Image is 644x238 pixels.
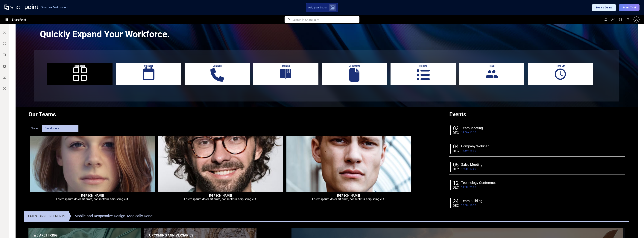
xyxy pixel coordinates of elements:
div: Developers [42,125,62,132]
div: Upcoming anniversaries [149,233,251,237]
span: Add your Logo: [308,6,326,9]
div: 14:30 - 15:30 [461,149,624,153]
div: [PERSON_NAME] [32,194,153,197]
div: DEC [453,186,459,189]
div: 04 [453,145,459,149]
button: Book a Demo [592,4,616,11]
div: 24 [453,199,459,204]
div: Team [460,65,523,67]
div: 05 [453,163,459,167]
div: [PERSON_NAME] [288,194,409,197]
div: 12:00 - 13:30 [461,131,624,134]
div: Support [62,125,78,132]
div: Contacts [186,65,249,67]
div: We are hiring [34,233,136,237]
div: 11:00 - 21:30 [461,185,624,189]
span: Quickly Expand Your Workforce. [40,29,170,40]
div: 12 [453,181,459,186]
input: Search in SharePoint [292,16,359,23]
div: Mobile and Resposnive Design. Magically Done! [75,211,621,221]
h1: Sandbox Environment [41,6,69,8]
div: Team Meeting [461,125,624,131]
div: LATEST ANNOUNCEMENTS [24,211,69,221]
div: 12:00 - 13:00 [461,167,624,171]
div: Calendar [117,65,180,67]
div: Lorem ipsum dolor sit amet, consectetur adipiscing elit. [32,197,153,201]
strong: Events [449,111,466,118]
div: Sales Meeting [461,162,624,167]
div: Lorem ipsum dolor sit amet, consectetur adipiscing elit. [288,197,409,201]
div: [PERSON_NAME] [160,194,281,197]
span: SharePoint [12,15,26,24]
div: Company Webinar [461,144,624,149]
div: Dashboard [48,65,112,67]
div: Technology Conference [461,180,624,185]
div: DEC [453,168,459,171]
div: Lorem ipsum dolor sit amet, consectetur adipiscing elit. [160,197,281,201]
div: Time Off [529,65,592,67]
strong: Our Teams [28,111,56,118]
div: DEC [453,204,459,207]
iframe: Chat Widget [577,195,644,238]
button: Start Trial [619,4,640,11]
img: Upload logo [330,5,335,10]
div: DEC [453,131,459,134]
div: Projects [391,65,455,67]
div: Team Building [461,198,624,203]
div: Training [254,65,318,67]
div: Documents [323,65,386,67]
div: Sales [28,125,41,132]
div: DEC [453,149,459,153]
div: 10:00 - 16:30 [461,203,624,207]
div: 03 [453,126,459,131]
